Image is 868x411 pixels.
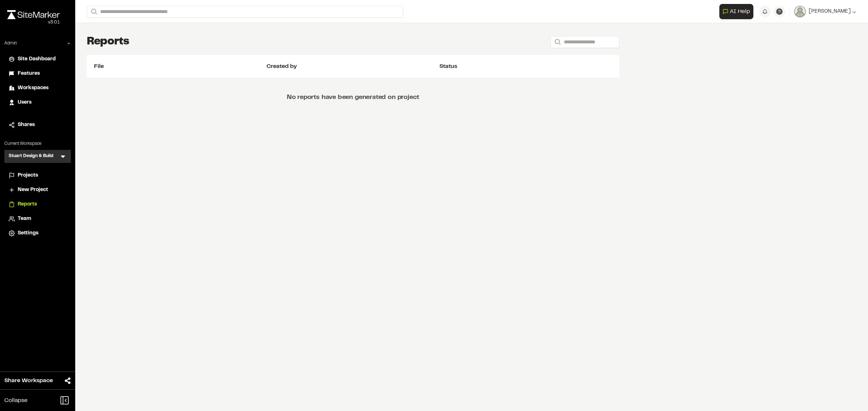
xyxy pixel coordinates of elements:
[9,121,67,129] a: Shares
[794,6,806,17] img: User
[7,19,60,26] div: Oh geez...please don't...
[9,215,67,223] a: Team
[9,99,67,107] a: Users
[18,215,31,223] span: Team
[18,99,31,107] span: Users
[9,55,67,63] a: Site Dashboard
[9,153,54,160] h3: Stuart Design & Build
[719,4,756,19] div: Open AI Assistant
[18,186,48,194] span: New Project
[18,121,35,129] span: Shares
[267,62,439,71] div: Created by
[9,172,67,179] a: Projects
[9,200,67,208] a: Reports
[4,140,71,147] p: Current Workspace
[4,396,27,405] span: Collapse
[18,229,38,237] span: Settings
[9,84,67,92] a: Workspaces
[4,40,17,47] p: Admin
[287,78,420,117] p: No reports have been generated on project
[9,70,67,78] a: Features
[87,6,100,18] button: Search
[7,10,60,19] img: rebrand.png
[18,172,38,179] span: Projects
[809,8,851,16] span: [PERSON_NAME]
[18,84,48,92] span: Workspaces
[439,62,612,71] div: Status
[87,35,129,49] h1: Reports
[18,55,56,63] span: Site Dashboard
[18,70,40,78] span: Features
[9,186,67,194] a: New Project
[9,229,67,237] a: Settings
[550,36,563,48] button: Search
[719,4,753,19] button: Open AI Assistant
[4,376,53,385] span: Share Workspace
[94,62,267,71] div: File
[730,7,750,16] span: AI Help
[794,6,856,17] button: [PERSON_NAME]
[18,200,37,208] span: Reports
